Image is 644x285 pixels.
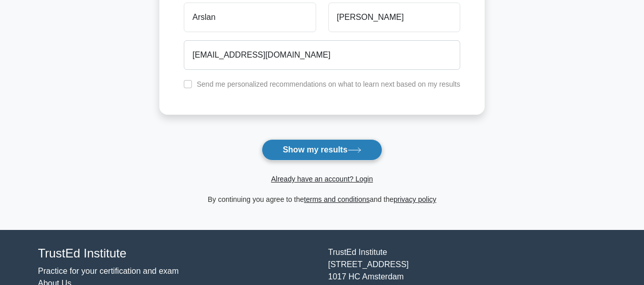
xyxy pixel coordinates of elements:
a: Practice for your certification and exam [38,267,179,275]
div: By continuing you agree to the and the [153,193,491,205]
a: privacy policy [394,195,436,203]
input: Email [184,40,460,70]
a: Already have an account? Login [271,175,373,183]
input: Last name [328,3,460,32]
button: Show my results [262,139,382,161]
h4: TrustEd Institute [38,246,316,261]
label: Send me personalized recommendations on what to learn next based on my results [197,80,460,88]
input: First name [184,3,316,32]
a: terms and conditions [304,195,370,203]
